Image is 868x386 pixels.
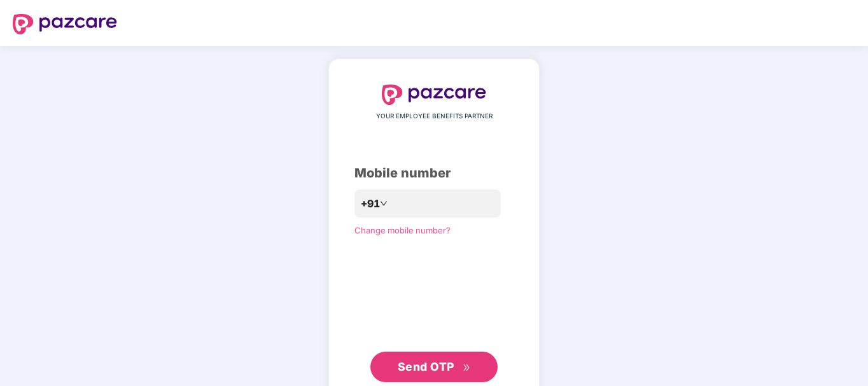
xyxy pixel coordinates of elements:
div: Mobile number [354,163,514,183]
span: +91 [361,196,380,212]
span: down [380,200,388,207]
img: logo [13,14,117,34]
span: Send OTP [398,360,454,373]
img: logo [382,85,486,105]
span: YOUR EMPLOYEE BENEFITS PARTNER [376,111,493,121]
a: Change mobile number? [354,225,451,235]
button: Send OTPdouble-right [370,352,498,382]
span: double-right [463,364,471,372]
